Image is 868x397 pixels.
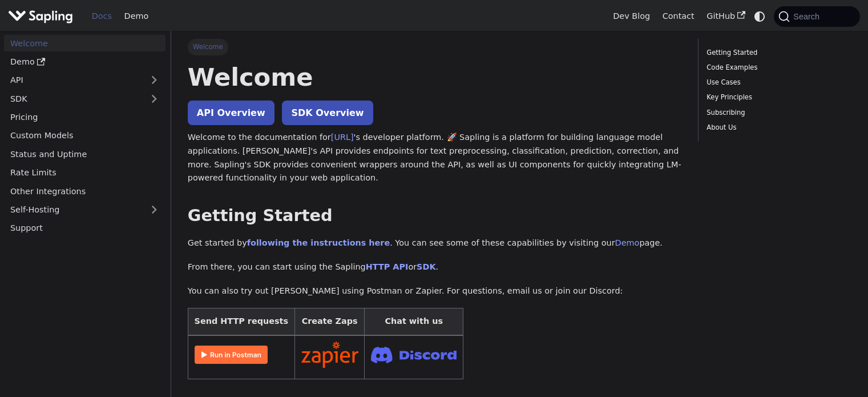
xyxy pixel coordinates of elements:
[790,12,826,21] span: Search
[86,7,118,25] a: Docs
[8,8,73,25] img: Sapling.ai
[656,7,701,25] a: Contact
[188,39,228,55] span: Welcome
[4,54,165,70] a: Demo
[8,8,77,25] a: Sapling.aiSapling.ai
[294,308,365,335] th: Create Zaps
[188,39,681,55] nav: Breadcrumbs
[366,262,409,271] a: HTTP API
[752,8,768,25] button: Switch between dark and light mode (currently system mode)
[301,342,358,368] img: Connect in Zapier
[282,101,373,125] a: SDK Overview
[607,7,656,25] a: Dev Blog
[4,35,165,51] a: Welcome
[371,343,457,367] img: Join Discord
[4,165,165,181] a: Rate Limits
[365,308,463,335] th: Chat with us
[195,346,268,364] img: Run in Postman
[706,47,847,58] a: Getting Started
[4,202,165,218] a: Self-Hosting
[4,127,165,144] a: Custom Models
[706,92,847,103] a: Key Principles
[774,6,859,27] button: Search (Command+K)
[188,131,681,185] p: Welcome to the documentation for 's developer platform. 🚀 Sapling is a platform for building lang...
[188,206,681,226] h2: Getting Started
[706,77,847,88] a: Use Cases
[118,7,155,25] a: Demo
[4,72,143,89] a: API
[143,90,165,107] button: Expand sidebar category 'SDK'
[706,122,847,133] a: About Us
[247,238,390,247] a: following the instructions here
[706,107,847,118] a: Subscribing
[143,72,165,89] button: Expand sidebar category 'API'
[188,284,681,298] p: You can also try out [PERSON_NAME] using Postman or Zapier. For questions, email us or join our D...
[4,183,165,199] a: Other Integrations
[188,308,294,335] th: Send HTTP requests
[4,146,165,162] a: Status and Uptime
[615,238,640,247] a: Demo
[188,260,681,274] p: From there, you can start using the Sapling or .
[188,101,274,125] a: API Overview
[4,109,165,126] a: Pricing
[700,7,751,25] a: GitHub
[4,220,165,236] a: Support
[188,236,681,250] p: Get started by . You can see some of these capabilities by visiting our page.
[417,262,435,271] a: SDK
[4,90,143,107] a: SDK
[706,62,847,73] a: Code Examples
[331,133,354,142] a: [URL]
[188,62,681,93] h1: Welcome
